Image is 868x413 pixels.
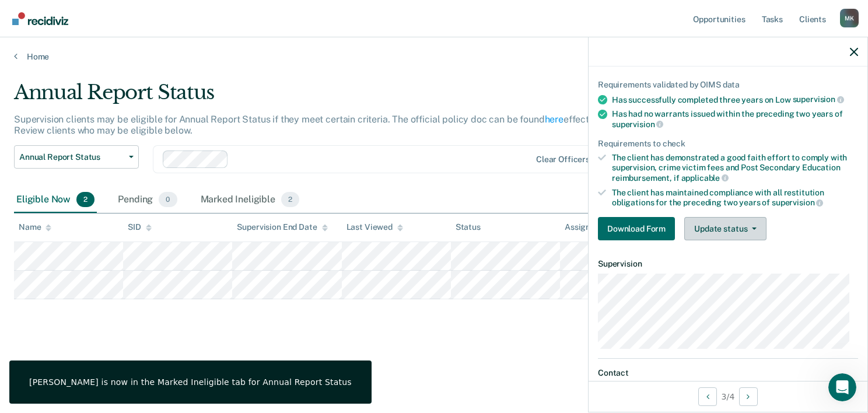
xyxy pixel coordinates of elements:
[19,152,124,162] span: Annual Report Status
[612,109,858,129] div: Has had no warrants issued within the preceding two years of
[281,192,299,207] span: 2
[598,368,858,378] dt: Contact
[346,222,403,232] div: Last Viewed
[545,114,563,125] a: here
[14,187,97,213] div: Eligible Now
[198,187,302,213] div: Marked Ineligible
[14,51,854,62] a: Home
[681,173,729,183] span: applicable
[598,259,858,269] dt: Supervision
[14,80,665,114] div: Annual Report Status
[598,80,858,90] div: Requirements validated by OIMS data
[14,114,635,136] p: Supervision clients may be eligible for Annual Report Status if they meet certain criteria. The o...
[598,217,680,240] a: Navigate to form link
[840,9,859,27] div: M K
[116,187,179,213] div: Pending
[684,217,766,240] button: Update status
[612,94,858,105] div: Has successfully completed three years on Low
[698,387,717,406] button: Previous Opportunity
[612,188,858,208] div: The client has maintained compliance with all restitution obligations for the preceding two years of
[456,222,481,232] div: Status
[237,222,327,232] div: Supervision End Date
[19,222,51,232] div: Name
[793,94,844,104] span: supervision
[565,222,619,232] div: Assigned to
[612,153,858,183] div: The client has demonstrated a good faith effort to comply with supervision, crime victim fees and...
[128,222,152,232] div: SID
[739,387,758,406] button: Next Opportunity
[76,192,94,207] span: 2
[536,155,590,164] div: Clear officers
[612,120,663,129] span: supervision
[159,192,177,207] span: 0
[828,373,856,401] iframe: Intercom live chat
[589,381,867,412] div: 3 / 4
[12,12,68,25] img: Recidiviz
[840,9,859,27] button: Profile dropdown button
[29,377,352,387] div: [PERSON_NAME] is now in the Marked Ineligible tab for Annual Report Status
[598,217,675,240] button: Download Form
[772,198,823,207] span: supervision
[598,139,858,149] div: Requirements to check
